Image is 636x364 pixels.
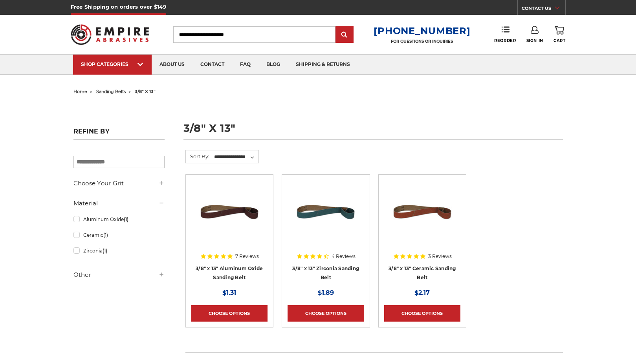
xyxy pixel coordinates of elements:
span: $1.89 [318,289,334,296]
select: Sort By: [213,151,258,163]
a: Choose Options [288,305,364,322]
div: SHOP CATEGORIES [81,61,144,67]
img: 3/8" x 13" Aluminum Oxide File Belt [198,180,261,243]
a: 3/8" x 13"Zirconia File Belt [288,180,364,256]
h1: 3/8" x 13" [183,123,563,140]
span: Reorder [494,38,516,43]
img: 3/8" x 13" Ceramic File Belt [391,180,454,243]
a: shipping & returns [288,55,358,75]
a: Ceramic [73,228,165,242]
a: Zirconia [73,244,165,258]
a: 3/8" x 13" Ceramic File Belt [384,180,460,256]
span: $1.31 [222,289,236,296]
span: 3 Reviews [428,254,452,259]
h5: Refine by [73,128,165,140]
a: home [73,89,87,94]
span: Cart [554,38,565,43]
span: 4 Reviews [332,254,356,259]
span: Sign In [526,38,543,43]
label: Sort By: [186,150,209,162]
input: Submit [337,27,352,43]
a: faq [232,55,258,75]
span: 7 Reviews [235,254,259,259]
h5: Material [73,199,165,208]
a: Aluminum Oxide [73,212,165,226]
span: (1) [103,232,108,238]
a: Cart [554,26,565,43]
h5: Choose Your Grit [73,179,165,188]
a: 3/8" x 13" Zirconia Sanding Belt [292,265,359,280]
span: 3/8" x 13" [135,89,156,94]
a: blog [258,55,288,75]
a: 3/8" x 13" Ceramic Sanding Belt [389,265,456,280]
a: Reorder [494,26,516,43]
a: CONTACT US [522,4,565,15]
img: Empire Abrasives [71,19,149,50]
p: FOR QUESTIONS OR INQUIRIES [374,39,470,44]
a: [PHONE_NUMBER] [374,25,470,37]
span: (1) [103,248,107,254]
a: sanding belts [96,89,126,94]
img: 3/8" x 13"Zirconia File Belt [294,180,357,243]
span: $2.17 [414,289,430,296]
a: about us [152,55,192,75]
a: 3/8" x 13" Aluminum Oxide Sanding Belt [196,265,263,280]
a: Choose Options [384,305,460,322]
a: Choose Options [191,305,268,322]
a: 3/8" x 13" Aluminum Oxide File Belt [191,180,268,256]
span: (1) [124,216,128,222]
a: contact [192,55,232,75]
h5: Other [73,270,165,280]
